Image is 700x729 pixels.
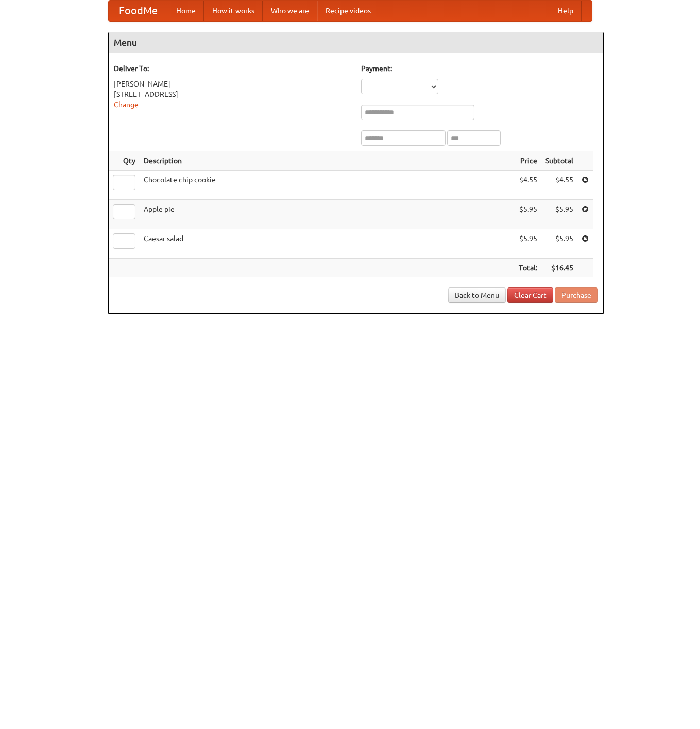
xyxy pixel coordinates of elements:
[140,229,515,259] td: Caesar salad
[515,229,541,259] td: $5.95
[541,259,577,278] th: $16.45
[114,89,351,99] div: [STREET_ADDRESS]
[114,63,351,74] h5: Deliver To:
[515,259,541,278] th: Total:
[109,1,168,21] a: FoodMe
[550,1,582,21] a: Help
[507,287,553,303] a: Clear Cart
[317,1,379,21] a: Recipe videos
[140,151,515,171] th: Description
[541,171,577,200] td: $4.55
[140,171,515,200] td: Chocolate chip cookie
[263,1,317,21] a: Who we are
[204,1,263,21] a: How it works
[168,1,204,21] a: Home
[541,229,577,259] td: $5.95
[114,100,139,109] a: Change
[515,200,541,229] td: $5.95
[109,151,140,171] th: Qty
[515,151,541,171] th: Price
[361,63,598,74] h5: Payment:
[140,200,515,229] td: Apple pie
[555,287,598,303] button: Purchase
[448,287,506,303] a: Back to Menu
[515,171,541,200] td: $4.55
[541,151,577,171] th: Subtotal
[114,79,351,89] div: [PERSON_NAME]
[109,32,603,53] h4: Menu
[541,200,577,229] td: $5.95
